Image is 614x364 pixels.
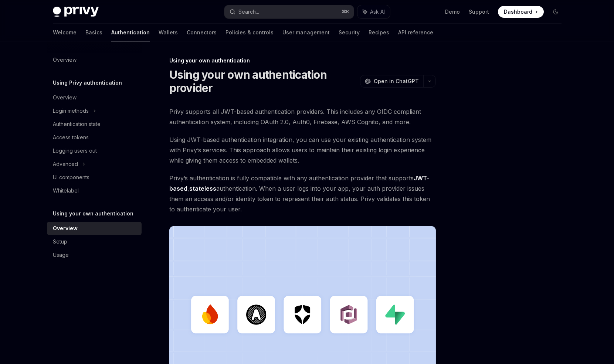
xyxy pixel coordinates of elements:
a: Usage [47,248,142,262]
button: Toggle dark mode [550,6,562,18]
a: Connectors [187,24,217,41]
a: Policies & controls [225,24,274,41]
a: Welcome [53,24,77,41]
a: Access tokens [47,131,142,144]
div: Authentication state [53,120,101,129]
div: Setup [53,237,67,246]
h1: Using your own authentication provider [169,68,357,95]
a: API reference [398,24,433,41]
a: Recipes [369,24,389,41]
a: Dashboard [498,6,544,18]
div: Access tokens [53,133,89,142]
a: Security [339,24,360,41]
span: Privy supports all JWT-based authentication providers. This includes any OIDC compliant authentic... [169,106,436,127]
div: Whitelabel [53,186,79,195]
span: Dashboard [504,8,532,16]
div: UI components [53,173,89,182]
div: Login methods [53,106,89,115]
button: Ask AI [357,5,390,18]
a: Support [469,8,489,16]
a: Demo [445,8,460,16]
div: Overview [53,55,77,64]
a: Whitelabel [47,184,142,197]
a: Authentication state [47,118,142,131]
a: Overview [47,91,142,104]
div: Using your own authentication [169,57,436,64]
div: Logging users out [53,146,97,155]
a: Overview [47,222,142,235]
div: Search... [238,7,259,16]
button: Search...⌘K [224,5,354,18]
a: Basics [85,24,102,41]
span: ⌘ K [342,9,349,15]
img: dark logo [53,7,99,17]
div: Usage [53,251,69,259]
a: Authentication [111,24,150,41]
div: Advanced [53,160,78,169]
a: UI components [47,171,142,184]
h5: Using your own authentication [53,209,133,218]
h5: Using Privy authentication [53,78,122,87]
div: Overview [53,93,77,102]
span: Ask AI [370,8,385,16]
a: Wallets [159,24,178,41]
a: Setup [47,235,142,248]
span: Using JWT-based authentication integration, you can use your existing authentication system with ... [169,135,436,166]
div: Overview [53,224,78,233]
span: Open in ChatGPT [374,78,419,85]
a: stateless [189,185,216,193]
a: User management [282,24,330,41]
a: Overview [47,53,142,67]
span: Privy’s authentication is fully compatible with any authentication provider that supports , authe... [169,173,436,214]
button: Open in ChatGPT [360,75,423,88]
a: Logging users out [47,144,142,157]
